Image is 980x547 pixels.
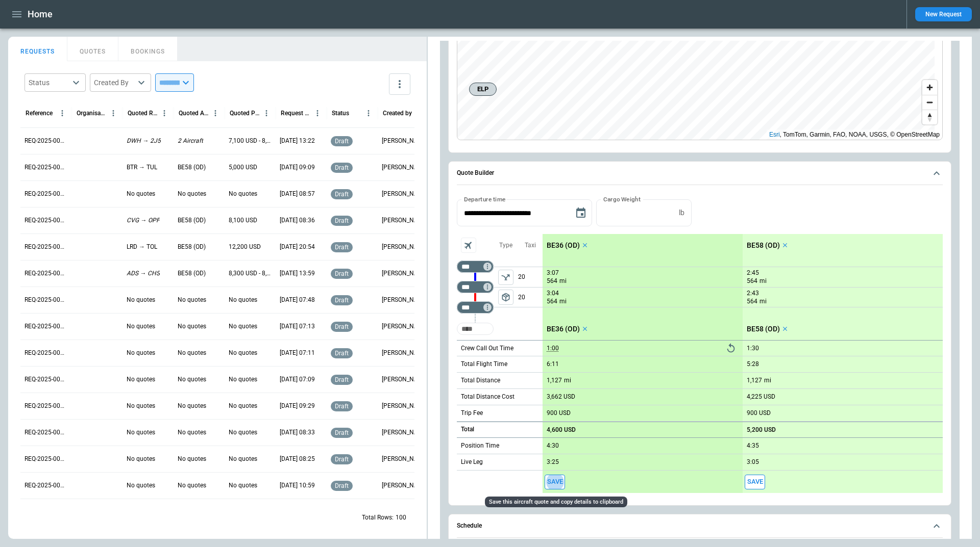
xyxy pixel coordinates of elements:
button: REQUESTS [8,37,67,61]
p: REQ-2025-000309 [24,296,67,304]
span: draft [333,482,351,489]
p: 09/26/2025 08:57 [280,190,315,198]
button: Quoted Aircraft column menu [209,107,222,120]
p: Ben Gundermann [382,163,425,172]
h1: Home [28,8,53,20]
span: draft [333,376,351,383]
span: draft [333,403,351,410]
p: 1:30 [747,345,759,352]
button: more [389,73,410,95]
a: Esri [769,131,780,138]
p: Cady Howell [382,481,425,490]
p: mi [559,277,567,285]
p: No quotes [229,455,257,463]
p: 12,200 USD [229,243,261,251]
span: Save this aircraft quote and copy details to clipboard [545,475,565,489]
p: Total Rows: [362,513,394,522]
span: draft [333,191,351,198]
p: Taxi [525,241,536,250]
p: Cady Howell [382,216,425,225]
button: Save [745,475,765,489]
p: No quotes [178,296,206,304]
p: 09/28/2025 13:22 [280,137,315,145]
p: 3,662 USD [547,393,575,401]
div: Status [332,110,349,117]
div: Quote Builder [457,199,943,493]
p: No quotes [127,428,155,437]
p: No quotes [127,402,155,410]
p: No quotes [127,322,155,331]
p: 20 [518,267,543,287]
p: REQ-2025-000307 [24,349,67,357]
span: ELP [474,84,492,94]
div: Organisation [77,110,107,117]
p: mi [759,277,767,285]
p: Ben Gundermann [382,137,425,145]
p: 09/26/2025 09:09 [280,163,315,172]
p: DWH → 2J5 [127,137,161,145]
p: Cady Howell [382,375,425,384]
p: Trip Fee [461,409,483,418]
p: Cady Howell [382,296,425,304]
p: No quotes [127,296,155,304]
p: REQ-2025-000304 [24,428,67,437]
p: 09/23/2025 10:59 [280,481,315,490]
div: Save this aircraft quote and copy details to clipboard [485,497,627,507]
p: Cady Howell [382,322,425,331]
p: 4,600 USD [547,426,576,434]
p: No quotes [229,481,257,490]
p: 1,127 [747,377,762,384]
button: QUOTES [67,37,118,61]
p: 1:00 [547,345,559,352]
p: REQ-2025-000313 [24,190,67,198]
div: Quoted Price [230,110,260,117]
p: Cady Howell [382,349,425,357]
p: REQ-2025-000303 [24,455,67,463]
p: 09/24/2025 08:25 [280,455,315,463]
p: 09/26/2025 08:36 [280,216,315,225]
button: Zoom in [922,80,937,95]
p: No quotes [229,349,257,357]
div: Too short [457,261,494,273]
div: Too short [457,281,494,293]
span: draft [333,164,351,171]
div: Too short [457,323,494,335]
p: REQ-2025-000311 [24,243,67,251]
button: Schedule [457,514,943,538]
button: BOOKINGS [118,37,178,61]
p: No quotes [127,190,155,198]
p: 09/25/2025 07:48 [280,296,315,304]
p: 564 [547,297,557,306]
span: Type of sector [498,270,513,285]
button: Request Created At (UTC-05:00) column menu [311,107,324,120]
p: 09/25/2025 20:54 [280,243,315,251]
p: 8,100 USD [229,216,257,225]
p: 2 Aircraft [178,137,203,145]
p: No quotes [229,322,257,331]
p: 5,000 USD [229,163,257,172]
button: Status column menu [362,107,375,120]
div: Created By [94,77,135,88]
p: 564 [747,277,757,285]
p: Position Time [461,441,499,450]
p: BE36 (OD) [547,325,580,333]
p: Cady Howell [382,269,425,278]
p: REQ-2025-000310 [24,269,67,278]
p: 3:05 [747,458,759,466]
p: BE58 (OD) [747,325,780,333]
p: 4:30 [547,442,559,450]
span: draft [333,429,351,436]
p: No quotes [127,349,155,357]
p: BE58 (OD) [747,241,780,250]
button: Quote Builder [457,162,943,185]
p: 09/25/2025 07:11 [280,349,315,357]
p: 900 USD [547,409,571,417]
p: BE58 (OD) [178,163,206,172]
p: No quotes [229,375,257,384]
p: No quotes [178,428,206,437]
h6: Total [461,426,474,433]
p: Cady Howell [382,402,425,410]
button: Save [545,475,565,489]
p: No quotes [127,455,155,463]
p: 564 [547,277,557,285]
